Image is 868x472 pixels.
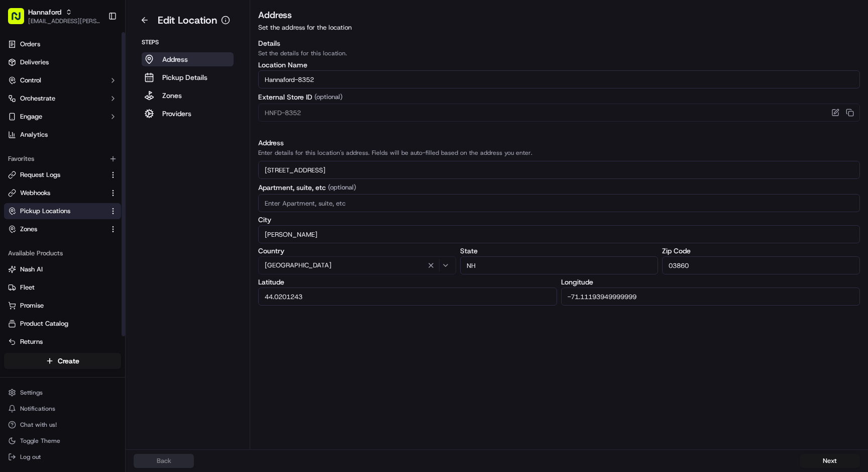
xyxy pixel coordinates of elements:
label: City [258,216,860,223]
input: Enter City [258,225,860,243]
span: Deliveries [20,58,49,67]
a: Webhooks [8,188,105,198]
button: Returns [4,334,121,350]
span: Notifications [20,405,55,413]
h3: Details [258,38,860,48]
h3: Address [258,138,860,148]
button: Engage [4,109,121,125]
p: Address [162,54,188,64]
span: Product Catalog [20,319,68,328]
p: Pickup Details [162,72,207,82]
button: Fleet [4,279,121,296]
span: Returns [20,337,43,346]
span: Fleet [20,283,35,292]
button: Pickup Details [142,70,234,84]
button: Pickup Locations [4,203,121,219]
button: Notifications [4,402,121,416]
input: Enter Zip Code [662,256,860,274]
button: Control [4,72,121,88]
div: Available Products [4,245,121,261]
a: Analytics [4,127,121,143]
p: Enter details for this location's address. Fields will be auto-filled based on the address you en... [258,149,860,157]
input: Enter Latitude [258,288,557,306]
label: Longitude [561,278,860,286]
label: Latitude [258,278,557,286]
div: Favorites [4,151,121,167]
button: Chat with us! [4,418,121,432]
span: Orders [20,40,40,49]
p: Set the address for the location [258,23,860,32]
input: Enter External Store ID [258,104,860,122]
button: [EMAIL_ADDRESS][PERSON_NAME][DOMAIN_NAME] [28,17,100,25]
label: State [460,247,658,254]
span: Toggle Theme [20,437,60,445]
h1: Edit Location [158,13,217,27]
span: Webhooks [20,188,50,198]
a: Request Logs [8,170,105,179]
button: Hannaford [28,7,61,17]
button: Promise [4,298,121,314]
input: Enter State [460,256,658,274]
input: Enter Apartment, suite, etc [258,194,860,212]
label: Zip Code [662,247,860,254]
span: Zones [20,225,37,234]
button: Webhooks [4,185,121,201]
button: Request Logs [4,167,121,183]
input: Location name [258,70,860,88]
span: Pickup Locations [20,207,70,216]
span: Orchestrate [20,94,55,103]
a: Deliveries [4,54,121,70]
button: Zones [142,88,234,103]
a: Fleet [8,283,117,292]
a: Returns [8,337,117,346]
p: Zones [162,90,182,101]
a: Promise [8,301,117,310]
span: Control [20,76,41,85]
h3: Address [258,8,860,22]
a: Zones [8,225,105,234]
a: Product Catalog [8,319,117,328]
span: [GEOGRAPHIC_DATA] [265,261,332,270]
label: Apartment, suite, etc [258,183,860,192]
button: [GEOGRAPHIC_DATA] [258,256,456,274]
input: Enter Longitude [561,288,860,306]
span: Engage [20,112,42,121]
button: Log out [4,450,121,464]
span: Promise [20,301,44,310]
span: Settings [20,389,43,397]
a: Nash AI [8,265,117,274]
span: Create [58,356,79,366]
button: Orchestrate [4,90,121,107]
button: Providers [142,107,234,121]
button: Create [4,353,121,369]
button: Zones [4,221,121,237]
span: Nash AI [20,265,43,274]
button: Hannaford[EMAIL_ADDRESS][PERSON_NAME][DOMAIN_NAME] [4,4,104,28]
button: Toggle Theme [4,434,121,448]
button: Next [800,454,860,468]
span: (optional) [328,183,356,192]
button: Address [142,52,234,66]
span: Request Logs [20,170,60,179]
p: Steps [142,38,234,46]
span: (optional) [314,92,343,102]
p: Providers [162,109,191,119]
span: Log out [20,453,41,461]
input: Enter address [258,161,860,179]
span: Analytics [20,130,48,139]
a: Pickup Locations [8,207,105,216]
button: Settings [4,386,121,400]
label: Location Name [258,61,860,68]
a: Orders [4,36,121,52]
button: Product Catalog [4,316,121,332]
button: Nash AI [4,261,121,277]
label: External Store ID [258,92,860,102]
span: Chat with us! [20,421,57,429]
label: Country [258,247,456,254]
p: Set the details for this location. [258,49,860,57]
